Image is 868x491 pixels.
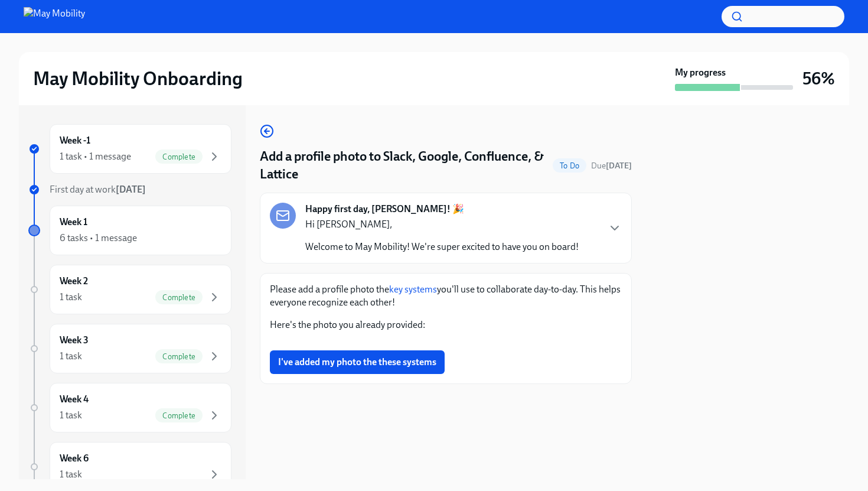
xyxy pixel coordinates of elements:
[270,350,445,374] button: I've added my photo the these systems
[28,206,231,255] a: Week 16 tasks • 1 message
[28,124,231,174] a: Week -11 task • 1 messageComplete
[155,411,203,420] span: Complete
[60,150,131,163] div: 1 task • 1 message
[60,275,88,288] h6: Week 2
[33,67,243,90] h2: May Mobility Onboarding
[28,324,231,373] a: Week 31 taskComplete
[305,218,579,231] p: Hi [PERSON_NAME],
[60,452,89,465] h6: Week 6
[28,183,231,196] a: First day at work[DATE]
[270,283,622,309] p: Please add a profile photo the you'll use to collaborate day-to-day. This helps everyone recogniz...
[675,66,726,79] strong: My progress
[606,161,632,171] strong: [DATE]
[50,184,146,195] span: First day at work
[116,184,146,195] strong: [DATE]
[591,160,632,171] span: September 12th, 2025 08:00
[60,216,87,229] h6: Week 1
[591,161,632,171] span: Due
[60,350,82,363] div: 1 task
[260,148,548,183] h4: Add a profile photo to Slack, Google, Confluence, & Lattice
[553,161,586,170] span: To Do
[155,352,203,361] span: Complete
[278,356,436,368] span: I've added my photo the these systems
[60,409,82,422] div: 1 task
[60,468,82,481] div: 1 task
[270,318,622,331] p: Here's the photo you already provided:
[28,265,231,314] a: Week 21 taskComplete
[155,293,203,302] span: Complete
[155,152,203,161] span: Complete
[28,383,231,433] a: Week 41 taskComplete
[60,334,89,347] h6: Week 3
[60,393,89,406] h6: Week 4
[305,203,464,216] strong: Happy first day, [PERSON_NAME]! 🎉
[60,232,137,245] div: 6 tasks • 1 message
[60,291,82,304] div: 1 task
[24,7,85,26] img: May Mobility
[802,68,835,89] h3: 56%
[60,134,90,147] h6: Week -1
[389,284,437,295] a: key systems
[305,240,579,253] p: Welcome to May Mobility! We're super excited to have you on board!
